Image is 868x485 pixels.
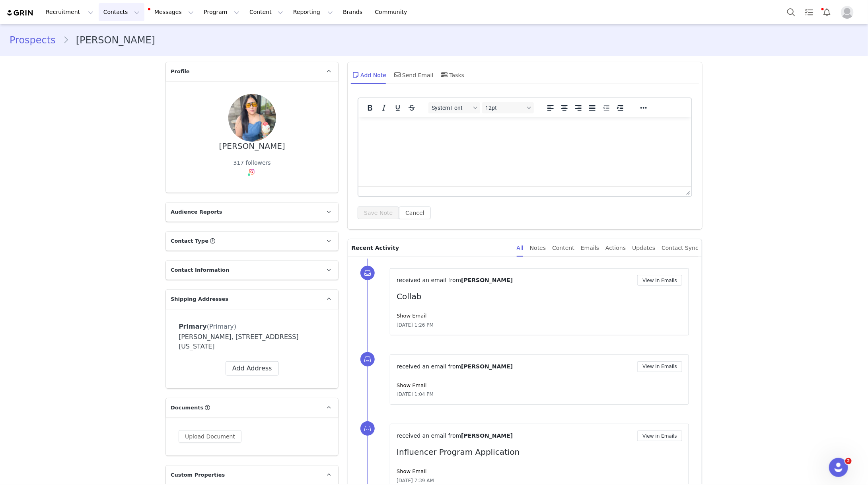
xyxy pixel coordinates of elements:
p: Influencer Program Application [397,446,682,458]
button: Align left [544,102,557,113]
iframe: Rich Text Area [358,117,691,186]
span: Custom Properties [171,471,225,479]
p: Collab [397,290,682,302]
span: Shipping Addresses [171,295,228,303]
span: 12pt [485,105,524,111]
span: Contact Information [171,266,229,274]
button: Program [199,3,244,21]
div: [PERSON_NAME], [STREET_ADDRESS][US_STATE] [179,332,325,351]
span: Documents [171,404,203,412]
span: (Primary) [207,323,236,330]
div: Actions [605,239,626,257]
a: Community [370,3,416,21]
div: Contact Sync [662,239,699,257]
button: Increase indent [613,102,627,113]
div: Updates [632,239,655,257]
div: Send Email [393,65,434,84]
button: Profile [836,6,862,19]
div: Content [552,239,574,257]
a: Show Email [397,468,426,474]
button: Contacts [99,3,144,21]
button: Save Note [358,206,399,219]
button: Strikethrough [405,102,418,113]
img: instagram.svg [249,169,255,175]
button: Reporting [288,3,338,21]
button: Notifications [818,3,836,21]
span: received an email from [397,432,461,439]
button: Align right [572,102,585,113]
span: [DATE] 7:39 AM [397,477,434,484]
span: received an email from [397,363,461,370]
div: All [517,239,524,257]
button: Bold [363,102,377,113]
div: Emails [581,239,599,257]
button: View in Emails [637,430,682,441]
button: View in Emails [637,275,682,286]
span: [DATE] 1:04 PM [397,391,434,398]
a: Show Email [397,382,426,388]
button: Italic [377,102,391,113]
span: [PERSON_NAME] [461,277,513,283]
p: Recent Activity [351,239,510,257]
a: Tasks [800,3,818,21]
span: 2 [845,458,852,464]
button: Fonts [428,102,480,113]
span: Contact Type [171,237,208,245]
a: Prospects [10,33,63,47]
button: Align center [558,102,571,113]
button: Font sizes [482,102,534,113]
iframe: Intercom live chat [829,458,848,477]
button: Underline [391,102,405,113]
span: received an email from [397,277,461,283]
span: System Font [432,105,471,111]
span: Profile [171,68,190,76]
span: [PERSON_NAME] [461,363,513,370]
img: grin logo [6,9,34,17]
img: placeholder-profile.jpg [841,6,854,19]
button: Reveal or hide additional toolbar items [637,102,650,113]
a: Brands [338,3,370,21]
button: Search [782,3,800,21]
span: [PERSON_NAME] [461,432,513,439]
button: Messages [145,3,199,21]
span: [DATE] 1:26 PM [397,321,434,329]
div: Press the Up and Down arrow keys to resize the editor. [683,187,691,196]
button: Upload Document [179,430,241,443]
div: [PERSON_NAME] [219,142,285,151]
img: 0d662e24-9503-4fd4-91d7-daa033be1e04.jpg [228,94,276,142]
a: Show Email [397,313,426,319]
span: Audience Reports [171,208,222,216]
button: Justify [586,102,599,113]
div: Add Note [351,65,386,84]
button: Content [245,3,288,21]
div: 317 followers [234,159,271,167]
button: Add Address [226,361,279,376]
button: Decrease indent [599,102,613,113]
span: Primary [179,323,207,330]
button: View in Emails [637,361,682,372]
button: Recruitment [41,3,98,21]
button: Cancel [399,206,430,219]
div: Notes [530,239,546,257]
div: Tasks [440,65,465,84]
